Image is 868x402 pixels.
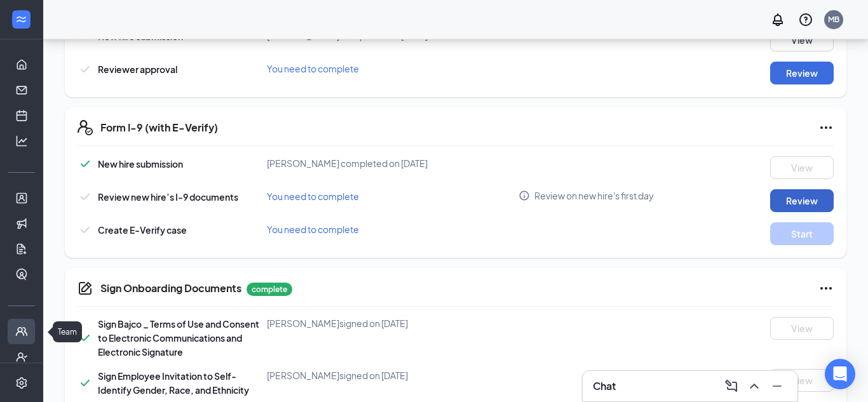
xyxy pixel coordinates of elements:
div: Team [53,321,82,342]
svg: Ellipses [818,120,834,135]
svg: Analysis [15,135,28,147]
button: ChevronUp [744,376,764,396]
span: Reviewer approval [98,64,177,75]
span: [PERSON_NAME] completed on [DATE] [267,157,428,169]
svg: ChevronUp [747,379,762,394]
svg: FormI9EVerifyIcon [78,120,93,135]
svg: QuestionInfo [798,12,813,27]
svg: Checkmark [78,189,93,204]
button: View [770,369,834,392]
svg: Notifications [770,12,785,27]
div: Open Intercom Messenger [825,359,855,389]
svg: Checkmark [78,62,93,77]
button: View [770,317,834,340]
h5: Form I-9 (with E-Verify) [100,121,218,135]
h5: Sign Onboarding Documents [100,281,241,295]
span: You need to complete [267,224,359,235]
span: Sign Employee Invitation to Self-Identify Gender, Race, and Ethnicity [98,370,249,396]
button: View [770,156,834,179]
svg: Ellipses [818,281,834,296]
svg: Info [519,190,530,201]
p: complete [247,283,292,296]
div: [PERSON_NAME] signed on [DATE] [267,369,519,382]
svg: Checkmark [78,222,93,238]
svg: Checkmark [78,375,93,391]
span: Sign Bajco _ Terms of Use and Consent to Electronic Communications and Electronic Signature [98,318,259,358]
button: Start [770,222,834,245]
span: Create E-Verify case [98,224,187,236]
h3: Chat [593,379,616,393]
svg: Checkmark [78,156,93,171]
svg: CompanyDocumentIcon [78,281,93,296]
button: Minimize [767,376,787,396]
svg: Settings [15,377,28,389]
svg: WorkstreamLogo [15,13,27,25]
button: ComposeMessage [721,376,742,396]
div: MB [828,14,839,25]
svg: ComposeMessage [724,379,739,394]
div: [PERSON_NAME] signed on [DATE] [267,317,519,330]
svg: Checkmark [78,330,93,345]
span: New hire submission [98,158,183,170]
span: You need to complete [267,191,359,202]
button: Review [770,189,834,212]
span: Review new hire’s I-9 documents [98,191,238,203]
button: Review [770,62,834,84]
span: Review on new hire's first day [534,189,654,202]
svg: Minimize [770,379,785,394]
button: View [770,29,834,51]
span: You need to complete [267,63,359,74]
